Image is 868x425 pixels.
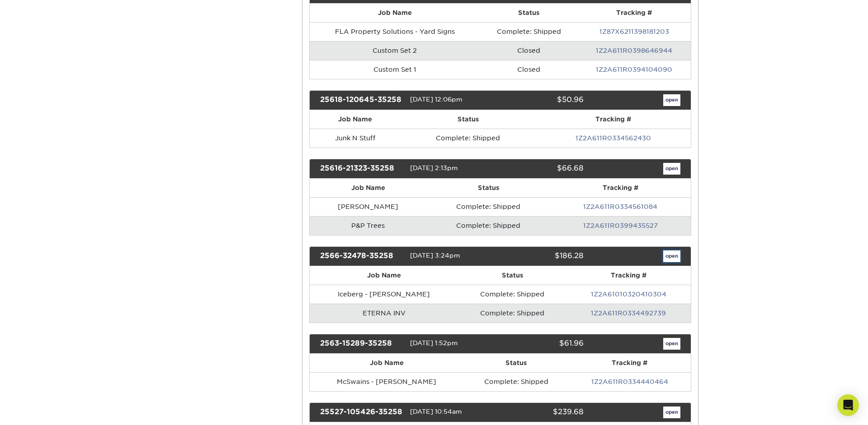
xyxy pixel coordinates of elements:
div: 2563-15289-35258 [313,338,410,350]
td: P&P Trees [310,216,427,235]
a: open [663,250,680,262]
th: Status [464,354,568,372]
div: Open Intercom Messenger [837,394,859,416]
th: Tracking # [568,354,691,372]
td: Complete: Shipped [480,22,577,41]
td: ETERNA INV [310,304,459,323]
td: [PERSON_NAME] [310,197,427,216]
td: Iceberg - [PERSON_NAME] [310,285,459,304]
div: 2566-32478-35258 [313,250,410,262]
a: open [663,163,680,175]
td: Junk N Stuff [310,129,401,148]
td: Closed [480,60,577,79]
th: Tracking # [535,110,691,129]
td: Complete: Shipped [427,197,550,216]
th: Status [401,110,536,129]
span: [DATE] 2:13pm [410,164,458,171]
th: Status [458,266,566,285]
a: 1Z2A611R0394104090 [596,66,672,73]
th: Job Name [310,354,464,372]
span: [DATE] 3:24pm [410,252,460,259]
a: 1Z2A611R0334562430 [576,134,651,142]
div: $50.96 [493,94,590,106]
div: $186.28 [493,250,590,262]
td: Complete: Shipped [458,304,566,323]
td: McSwains - [PERSON_NAME] [310,372,464,391]
a: open [663,407,680,418]
td: Closed [480,41,577,60]
div: $61.96 [493,338,590,350]
th: Job Name [310,266,459,285]
th: Job Name [310,110,401,129]
th: Tracking # [550,179,691,197]
td: Complete: Shipped [401,129,536,148]
a: 1Z2A61010320410304 [591,291,666,298]
a: 1Z2A611R0334492739 [591,310,666,317]
span: [DATE] 12:06pm [410,96,462,103]
div: $239.68 [493,407,590,418]
td: Custom Set 2 [310,41,481,60]
span: [DATE] 1:52pm [410,339,458,346]
a: open [663,94,680,106]
th: Status [480,4,577,22]
a: 1Z2A611R0334561084 [583,203,657,210]
th: Tracking # [566,266,691,285]
td: FLA Property Solutions - Yard Signs [310,22,481,41]
td: Complete: Shipped [458,285,566,304]
div: $66.68 [493,163,590,175]
th: Tracking # [577,4,691,22]
td: Complete: Shipped [427,216,550,235]
span: [DATE] 10:54am [410,408,462,415]
a: 1Z87X6211398181203 [599,28,669,35]
a: 1Z2A611R0334440464 [591,378,668,385]
a: 1Z2A611R0398646944 [596,47,672,54]
div: 25616-21323-35258 [313,163,410,175]
td: Complete: Shipped [464,372,568,391]
th: Job Name [310,179,427,197]
th: Job Name [310,4,481,22]
th: Status [427,179,550,197]
td: Custom Set 1 [310,60,481,79]
iframe: Google Customer Reviews [2,397,77,422]
a: 1Z2A611R0399435527 [583,222,658,229]
a: open [663,338,680,350]
div: 25527-105426-35258 [313,407,410,418]
div: 25618-120645-35258 [313,94,410,106]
